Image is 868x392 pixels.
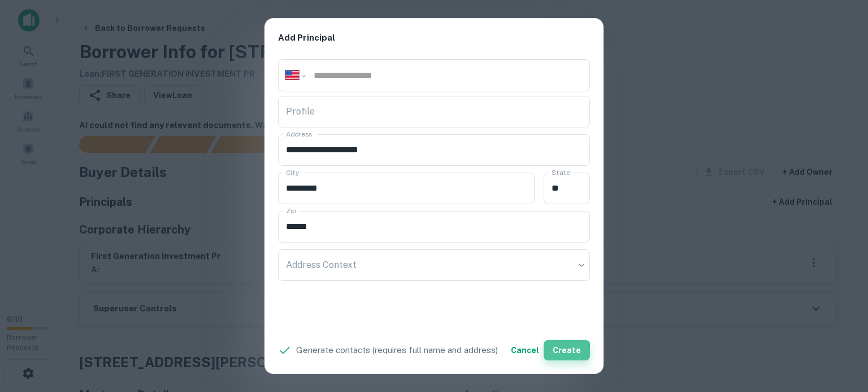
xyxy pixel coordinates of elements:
[286,129,312,139] label: Address
[552,168,570,177] label: State
[811,302,868,356] iframe: Chat Widget
[286,168,299,177] label: City
[286,206,296,215] label: Zip
[278,249,590,281] div: ​
[264,18,604,58] h2: Add Principal
[544,340,590,360] button: Create
[506,340,544,360] button: Cancel
[296,343,498,357] p: Generate contacts (requires full name and address)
